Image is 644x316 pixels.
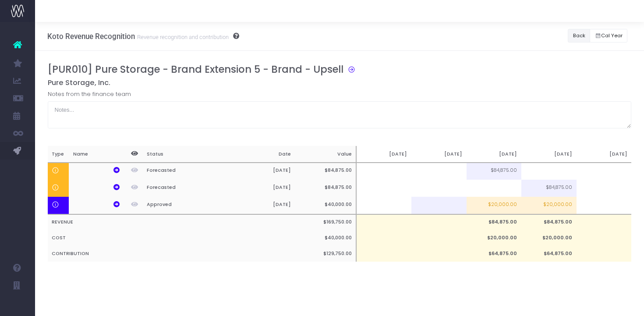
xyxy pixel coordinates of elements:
th: [DATE] [234,163,295,180]
td: $20,000.00 [521,197,577,214]
h5: Pure Storage, Inc. [48,78,632,87]
th: [DATE] [577,146,632,163]
label: Notes from the finance team [48,90,131,99]
button: Cal Year [590,29,627,43]
td: $64,875.00 [467,246,522,262]
th: Name [69,146,124,163]
th: Forecasted [142,180,234,197]
div: Small button group [590,27,632,45]
th: Forecasted [142,163,234,180]
th: CONTRIBUTION [48,246,295,262]
th: Type [48,146,69,163]
td: $20,000.00 [521,230,577,246]
th: Value [295,146,357,163]
th: [DATE] [234,180,295,197]
th: $40,000.00 [295,230,357,246]
img: images/default_profile_image.png [11,298,24,312]
small: Revenue recognition and contribution [135,32,229,41]
td: $64,875.00 [521,246,577,262]
th: [DATE] [234,197,295,214]
td: $84,875.00 [521,214,577,231]
td: $20,000.00 [467,230,522,246]
td: $84,875.00 [467,214,522,231]
th: $40,000.00 [295,197,357,214]
th: [DATE] [467,146,522,163]
td: $84,875.00 [467,163,522,180]
h3: Koto Revenue Recognition [47,32,239,41]
button: Back [568,29,590,43]
td: $84,875.00 [521,180,577,197]
td: $20,000.00 [467,197,522,214]
th: $84,875.00 [295,163,357,180]
th: $129,750.00 [295,246,357,262]
th: Date [234,146,295,163]
th: [DATE] [356,146,411,163]
th: Approved [142,197,234,214]
th: Status [142,146,234,163]
h3: [PUR010] Pure Storage - Brand Extension 5 - Brand - Upsell [48,64,343,75]
th: [DATE] [411,146,467,163]
th: $84,875.00 [295,180,357,197]
th: COST [48,230,295,246]
th: $169,750.00 [295,214,357,231]
th: REVENUE [48,214,295,231]
th: [DATE] [521,146,577,163]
